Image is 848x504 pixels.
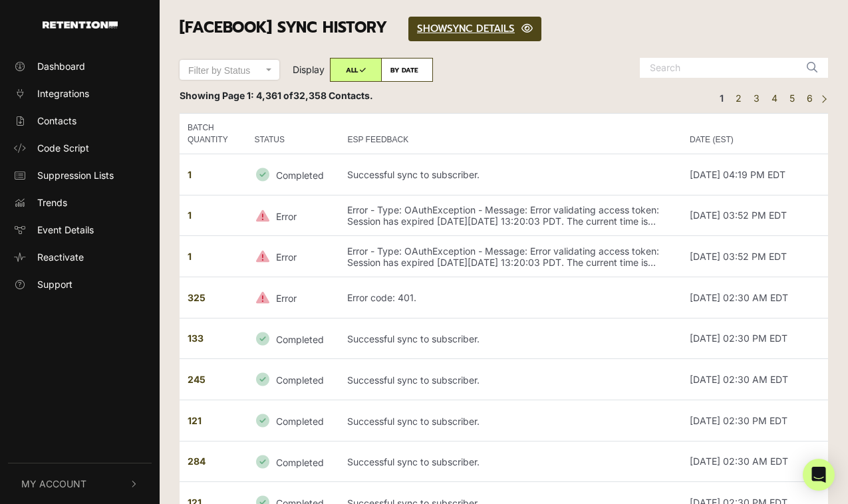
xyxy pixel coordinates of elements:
[712,88,828,108] div: Pagination
[37,114,76,128] span: Contacts
[785,90,799,106] a: Page 5
[37,195,67,209] span: Trends
[347,334,480,345] p: Successful sync to subscriber.
[339,113,682,154] th: ESP FEEDBACK
[767,90,782,106] a: Page 4
[682,195,828,236] td: [DATE] 03:52 PM EDT
[180,113,246,154] th: BATCH QUANTITY
[731,90,746,106] a: Page 2
[180,16,387,39] span: [Facebook] SYNC HISTORY
[37,250,84,264] span: Reactivate
[37,59,85,73] span: Dashboard
[408,17,541,41] a: SHOWSYNC DETAILS
[8,191,152,213] a: Trends
[188,209,192,221] strong: 1
[347,416,480,428] p: Successful sync to subscriber.
[347,375,480,386] p: Successful sync to subscriber.
[640,58,799,78] input: Search
[749,90,764,106] a: Page 3
[8,463,152,504] button: My Account
[188,251,192,262] strong: 1
[381,58,433,82] label: BY DATE
[37,277,72,291] span: Support
[180,90,373,101] strong: Showing Page 1: 4,361 of
[682,441,828,482] td: [DATE] 02:30 AM EDT
[682,359,828,400] td: [DATE] 02:30 AM EDT
[347,457,480,468] p: Successful sync to subscriber.
[682,277,828,318] td: [DATE] 02:30 AM EDT
[715,90,728,106] em: Page 1
[188,374,206,385] strong: 245
[8,246,152,268] a: Reactivate
[37,223,94,237] span: Event Details
[8,82,152,104] a: Integrations
[330,58,382,82] label: ALL
[347,205,674,227] p: Error - Type: OAuthException - Message: Error validating access token: Session has expired [DATE]...
[188,292,206,303] strong: 325
[293,64,325,75] span: Display
[682,113,828,154] th: DATE (EST)
[21,477,86,491] span: My Account
[682,400,828,441] td: [DATE] 02:30 PM EDT
[246,113,339,154] th: STATUS
[347,246,674,269] p: Error - Type: OAuthException - Message: Error validating access token: Session has expired [DATE]...
[293,90,373,101] span: 32,358 Contacts.
[347,170,480,181] p: Successful sync to subscriber.
[8,110,152,132] a: Contacts
[682,236,828,277] td: [DATE] 03:52 PM EDT
[8,164,152,186] a: Suppression Lists
[682,154,828,195] td: [DATE] 04:19 PM EDT
[276,170,324,181] small: Completed
[802,90,817,106] a: Page 6
[803,459,835,491] div: Open Intercom Messenger
[188,169,192,180] strong: 1
[276,210,297,221] small: Error
[188,332,204,344] strong: 133
[276,416,324,427] small: Completed
[276,456,324,467] small: Completed
[8,137,152,159] a: Code Script
[8,219,152,241] a: Event Details
[188,415,202,426] strong: 121
[276,293,297,304] small: Error
[276,251,297,263] small: Error
[43,21,118,29] img: Retention.com
[276,374,324,386] small: Completed
[188,65,250,76] span: Filter by Status
[37,168,114,182] span: Suppression Lists
[276,333,324,344] small: Completed
[188,455,206,467] strong: 284
[37,86,89,100] span: Integrations
[682,318,828,359] td: [DATE] 02:30 PM EDT
[8,55,152,77] a: Dashboard
[37,141,89,155] span: Code Script
[347,293,416,304] p: Error code: 401.
[417,21,447,36] span: SHOW
[8,273,152,295] a: Support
